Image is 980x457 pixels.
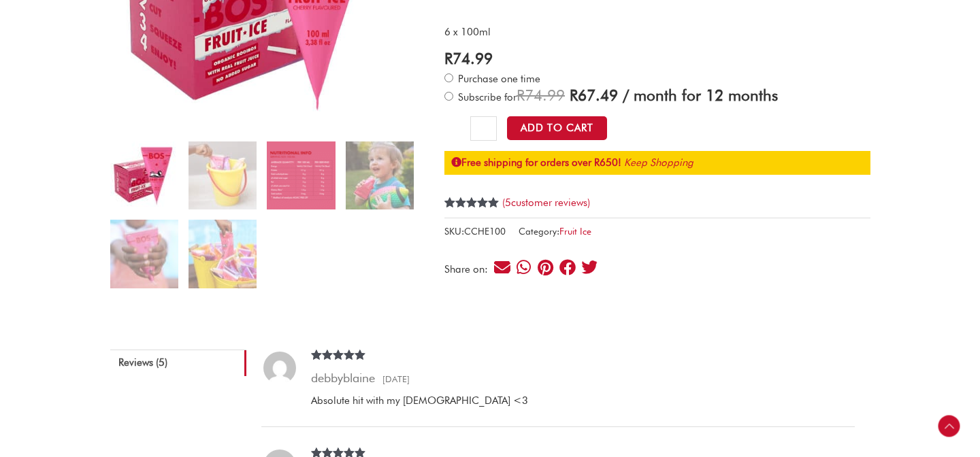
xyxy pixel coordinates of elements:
div: Share on facebook [558,258,576,276]
img: Cherry_Ice Bosbrands [110,220,178,288]
strong: debbyblaine [311,371,375,385]
img: Cherry_Ice Bos [189,220,257,288]
span: 74.99 [517,86,565,104]
span: / month for 12 months [623,86,778,104]
span: Subscribe for [456,91,778,103]
span: 5 [444,197,450,223]
p: 6 x 100ml [444,24,870,41]
a: Keep Shopping [624,156,693,169]
div: Share on pinterest [536,258,555,276]
div: Share on: [444,265,493,275]
div: Share on whatsapp [514,258,533,276]
img: Cherry_Ice Bosbrands [346,141,414,209]
span: R [444,49,453,67]
span: 5 [505,197,511,209]
p: Absolute hit with my [DEMOGRAPHIC_DATA] <3 [311,392,840,409]
button: Add to Cart [507,116,607,140]
div: Share on email [493,258,511,276]
input: Purchase one time [444,73,453,82]
span: Purchase one time [456,73,540,85]
a: (5customer reviews) [502,197,590,209]
span: R [517,86,525,104]
input: Product quantity [470,116,497,141]
span: Rated out of 5 based on customer ratings [444,197,500,254]
a: Fruit Ice [559,226,591,237]
img: Cherry Fruit Ice - Image 3 [267,141,335,209]
span: 67.49 [570,86,618,104]
strong: Free shipping for orders over R650! [451,156,621,169]
span: R [570,86,578,104]
time: [DATE] [378,373,410,384]
img: cherry fruit ice [110,141,178,209]
span: Rated out of 5 [311,350,366,386]
span: SKU: [444,223,506,240]
img: Cherry Fruit Ice - Image 2 [189,141,257,209]
span: CCHE100 [464,226,506,237]
input: Subscribe for / month for 12 months [444,92,453,101]
bdi: 74.99 [444,49,493,67]
div: Share on twitter [580,258,598,276]
a: Reviews (5) [110,350,246,377]
span: Category: [519,223,591,240]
